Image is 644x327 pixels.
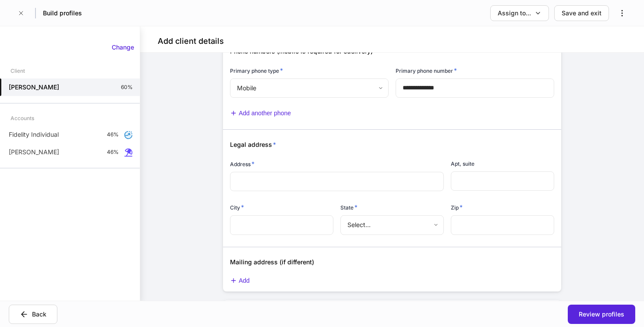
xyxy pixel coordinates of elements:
div: Accounts [11,110,34,126]
div: Mobile [230,78,388,98]
h6: City [230,203,244,212]
div: Review profiles [579,310,624,319]
button: Assign to... [490,5,549,21]
button: Add [230,277,250,284]
h5: Build profiles [43,9,82,18]
p: 46% [107,149,119,156]
button: Add another phone [230,110,291,117]
h6: Primary phone number [396,66,457,75]
h4: Add client details [158,36,224,46]
div: Legal address [223,130,554,149]
div: Select... [340,215,443,235]
div: Mailing address (if different) [223,247,554,267]
div: Client [11,63,25,78]
div: Save and exit [562,9,602,18]
h6: Apt, suite [451,160,474,168]
p: [PERSON_NAME] [9,148,59,156]
button: Back [9,305,57,324]
p: 46% [107,131,119,138]
p: Fidelity Individual [9,130,59,139]
div: Back [32,310,46,319]
div: Assign to... [498,9,531,18]
button: Review profiles [568,305,635,324]
div: Change [112,43,134,52]
p: 60% [121,84,133,91]
h6: Primary phone type [230,66,283,75]
h6: Zip [451,203,463,212]
button: Change [106,40,140,54]
button: Save and exit [554,5,609,21]
h6: State [340,203,357,212]
h5: [PERSON_NAME] [9,83,59,92]
h6: Address [230,160,255,168]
